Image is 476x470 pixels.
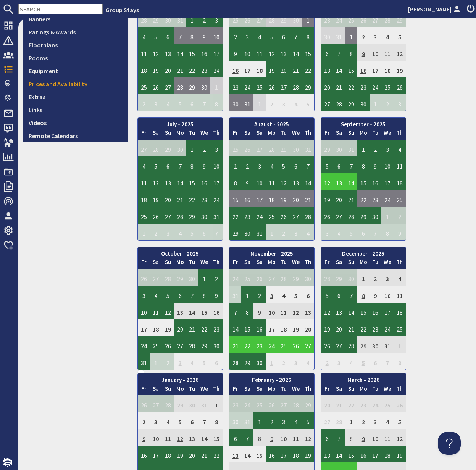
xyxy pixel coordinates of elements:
td: 23 [370,190,382,207]
td: 10 [253,173,266,190]
td: 9 [241,173,253,190]
th: We [290,129,302,140]
td: 25 [229,140,242,156]
td: 26 [241,10,253,27]
td: 4 [333,224,345,240]
td: 1 [229,156,242,173]
td: 2 [198,10,210,27]
td: 23 [321,10,333,27]
td: 12 [150,44,162,61]
td: 28 [266,10,278,27]
td: 6 [290,156,302,173]
td: 29 [229,224,242,240]
td: 25 [138,207,150,224]
td: 13 [278,44,290,61]
td: 2 [266,94,278,111]
td: 14 [174,44,186,61]
th: Tu [370,129,382,140]
td: 8 [357,156,370,173]
td: 27 [253,140,266,156]
td: 4 [162,94,174,111]
th: Sa [333,129,345,140]
td: 3 [278,94,290,111]
td: 29 [302,77,314,94]
td: 3 [150,94,162,111]
a: [PERSON_NAME] [408,5,462,14]
td: 20 [321,77,333,94]
td: 13 [333,173,345,190]
td: 3 [241,27,253,44]
td: 26 [321,207,333,224]
td: 16 [370,173,382,190]
td: 6 [186,94,198,111]
td: 15 [302,44,314,61]
td: 3 [290,224,302,240]
td: 28 [174,77,186,94]
a: Extras [23,90,128,103]
a: Prices and Availability [23,77,128,90]
td: 6 [162,27,174,44]
iframe: Toggle Customer Support [438,432,461,455]
td: 1 [357,140,370,156]
th: Fr [321,129,333,140]
td: 30 [174,140,186,156]
input: SEARCH [18,4,103,14]
td: 8 [345,44,357,61]
th: Mo [357,129,370,140]
td: 21 [174,61,186,77]
td: 15 [229,190,242,207]
td: 16 [229,61,242,77]
td: 9 [198,156,210,173]
td: 30 [198,207,210,224]
th: Mo [266,129,278,140]
td: 26 [150,77,162,94]
td: 11 [253,44,266,61]
td: 25 [394,190,406,207]
td: 2 [357,27,370,44]
td: 19 [278,190,290,207]
td: 14 [345,173,357,190]
td: 20 [333,190,345,207]
td: 16 [198,44,210,61]
td: 27 [162,77,174,94]
td: 25 [345,10,357,27]
td: 29 [278,10,290,27]
td: 30 [162,10,174,27]
td: 23 [198,190,210,207]
td: 5 [394,27,406,44]
td: 25 [138,77,150,94]
td: 15 [345,61,357,77]
td: 5 [278,156,290,173]
td: 12 [321,173,333,190]
td: 5 [186,224,198,240]
td: 26 [357,10,370,27]
td: 4 [138,156,150,173]
td: 20 [162,190,174,207]
td: 15 [186,173,198,190]
td: 8 [186,27,198,44]
td: 9 [357,44,370,61]
a: Ratings & Awards [23,26,128,39]
td: 28 [174,207,186,224]
td: 22 [186,190,198,207]
td: 29 [186,207,198,224]
td: 15 [357,173,370,190]
td: 13 [162,44,174,61]
td: 2 [198,140,210,156]
td: 24 [210,61,223,77]
td: 9 [198,27,210,44]
td: 15 [186,44,198,61]
td: 25 [253,77,266,94]
td: 29 [162,140,174,156]
td: 25 [381,77,394,94]
td: 13 [162,173,174,190]
th: Th [302,129,314,140]
td: 14 [333,61,345,77]
td: 30 [198,77,210,94]
td: 10 [381,156,394,173]
td: 30 [229,94,242,111]
td: 5 [321,156,333,173]
th: Th [394,129,406,140]
a: Floorplans [23,39,128,52]
a: Equipment [23,64,128,77]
